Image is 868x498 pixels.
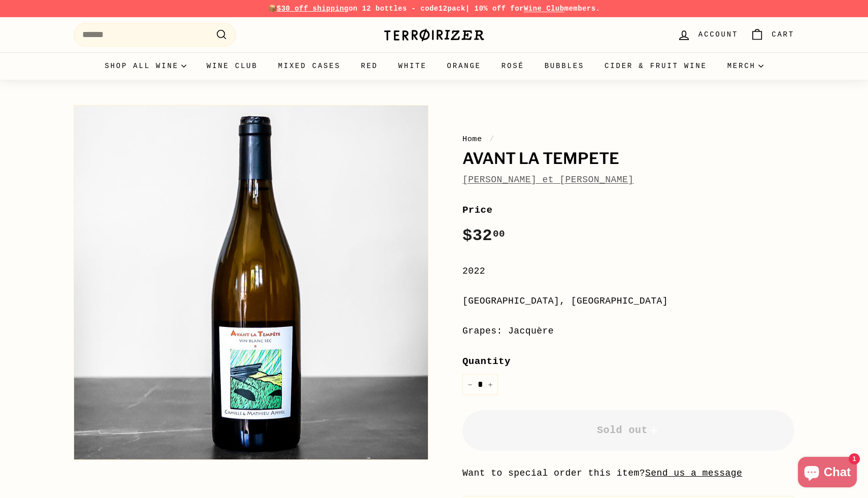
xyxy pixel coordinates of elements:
a: [PERSON_NAME] et [PERSON_NAME] [462,175,634,185]
li: Want to special order this item? [462,466,794,481]
a: Bubbles [535,52,594,80]
div: [GEOGRAPHIC_DATA], [GEOGRAPHIC_DATA] [462,294,794,309]
span: Cart [772,29,794,40]
div: Primary [53,52,815,80]
a: Cart [744,20,800,50]
a: Rosé [491,52,535,80]
nav: breadcrumbs [462,133,794,145]
h1: Avant La Tempete [462,150,794,168]
span: $32 [462,226,505,245]
button: Reduce item quantity by one [462,374,478,395]
a: Home [462,135,482,144]
span: / [487,135,497,144]
img: Avant La Tempete [74,106,428,459]
a: White [388,52,437,80]
p: 📦 on 12 bottles - code | 10% off for members. [74,3,794,14]
a: Red [351,52,388,80]
span: $30 off shipping [277,5,349,13]
button: Increase item quantity by one [483,374,498,395]
label: Quantity [462,354,794,369]
a: Wine Club [196,52,268,80]
span: Account [698,29,738,40]
summary: Merch [717,52,774,80]
span: Sold out [597,424,660,436]
a: Send us a message [645,468,742,478]
inbox-online-store-chat: Shopify online store chat [795,457,860,490]
div: Grapes: Jacquère [462,324,794,339]
a: Orange [437,52,491,80]
a: Mixed Cases [268,52,351,80]
strong: 12pack [439,5,465,13]
sup: 00 [493,228,505,240]
a: Wine Club [524,5,564,13]
a: Account [671,20,744,50]
input: quantity [462,374,498,395]
button: Sold out [462,410,794,451]
summary: Shop all wine [94,52,196,80]
a: Cider & Fruit Wine [594,52,717,80]
div: 2022 [462,264,794,279]
label: Price [462,203,794,218]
